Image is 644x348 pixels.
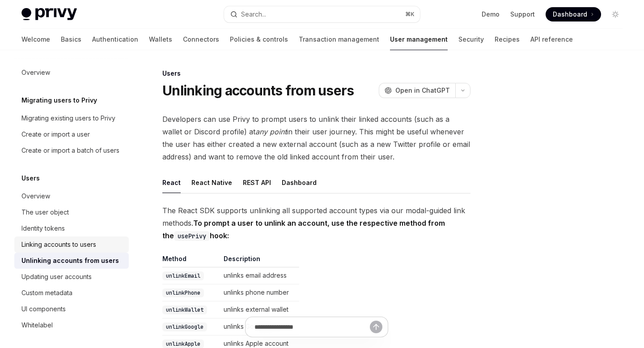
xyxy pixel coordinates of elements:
button: React [162,172,181,193]
a: Policies & controls [230,29,288,50]
h5: Users [21,173,40,184]
div: Identity tokens [21,223,65,234]
a: Create or import a user [14,126,129,142]
a: Wallets [149,29,172,50]
a: Create or import a batch of users [14,142,129,159]
a: User management [390,29,448,50]
th: Description [220,254,299,267]
button: Dashboard [282,172,317,193]
h5: Migrating users to Privy [21,95,97,106]
a: Overview [14,64,129,81]
div: Users [162,69,470,78]
div: Unlinking accounts from users [21,255,119,266]
div: Migrating existing users to Privy [21,113,115,124]
button: Send message [370,321,382,333]
span: Open in ChatGPT [395,86,450,95]
span: ⌘ K [405,11,415,18]
a: API reference [530,29,573,50]
a: Security [458,29,484,50]
div: Updating user accounts [21,271,92,282]
div: Create or import a batch of users [21,145,119,156]
span: Dashboard [553,10,587,19]
img: light logo [21,8,77,21]
td: unlinks phone number [220,284,299,301]
a: Unlinking accounts from users [14,253,129,269]
div: Overview [21,67,50,78]
a: Linking accounts to users [14,236,129,253]
div: The user object [21,207,69,218]
a: Migrating existing users to Privy [14,110,129,126]
h1: Unlinking accounts from users [162,82,354,99]
span: Developers can use Privy to prompt users to unlink their linked accounts (such as a wallet or Dis... [162,113,470,163]
div: Custom metadata [21,288,72,298]
span: The React SDK supports unlinking all supported account types via our modal-guided link methods. [162,204,470,242]
code: unlinkEmail [162,271,204,280]
div: Search... [241,9,266,20]
a: Support [510,10,535,19]
td: unlinks external wallet [220,301,299,318]
a: Identity tokens [14,220,129,236]
div: Create or import a user [21,129,90,140]
a: Basics [61,29,81,50]
strong: To prompt a user to unlink an account, use the respective method from the hook: [162,219,445,240]
a: Connectors [183,29,219,50]
em: any point [255,127,287,136]
a: Transaction management [299,29,379,50]
a: Overview [14,188,129,204]
a: The user object [14,204,129,220]
div: Overview [21,191,50,202]
a: Recipes [495,29,520,50]
a: Demo [482,10,500,19]
div: Linking accounts to users [21,239,96,250]
a: Dashboard [546,7,601,21]
code: usePrivy [174,231,210,241]
button: Toggle dark mode [608,7,623,21]
a: Welcome [21,29,50,50]
div: Whitelabel [21,320,53,331]
code: unlinkPhone [162,288,204,297]
a: UI components [14,301,129,317]
button: Search...⌘K [224,6,419,22]
button: React Native [191,172,232,193]
div: UI components [21,304,66,314]
a: Whitelabel [14,317,129,333]
a: Custom metadata [14,285,129,301]
th: Method [162,254,220,267]
a: Authentication [92,29,138,50]
a: Updating user accounts [14,269,129,285]
button: REST API [243,172,271,193]
button: Open in ChatGPT [379,83,455,98]
td: unlinks email address [220,267,299,284]
code: unlinkWallet [162,305,207,314]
